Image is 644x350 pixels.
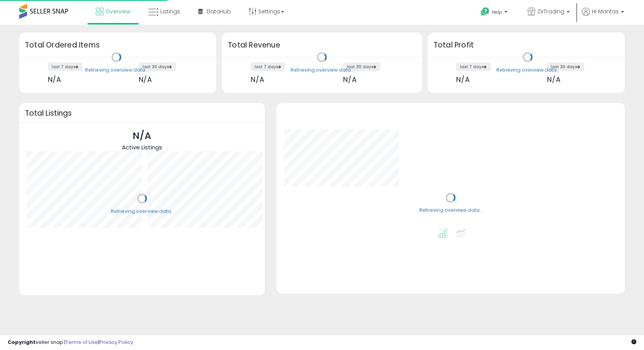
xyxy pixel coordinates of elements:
span: Help [492,9,502,15]
span: ZirTrading [537,8,564,15]
i: Get Help [480,7,490,16]
a: Help [475,1,515,25]
div: Retrieving overview data.. [496,67,559,74]
a: Terms of Use [66,339,98,346]
strong: Copyright [8,339,36,346]
span: Hi Mantas [592,8,619,15]
a: Hi Mantas [582,8,624,25]
div: Retrieving overview data.. [111,208,173,215]
a: Privacy Policy [99,339,133,346]
div: Retrieving overview data.. [291,67,353,74]
div: Retrieving overview data.. [85,67,148,74]
span: Overview [105,8,130,15]
div: Retrieving overview data.. [419,207,482,214]
div: seller snap | | [8,339,133,346]
span: DataHub [207,8,231,15]
span: Listings [160,8,180,15]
